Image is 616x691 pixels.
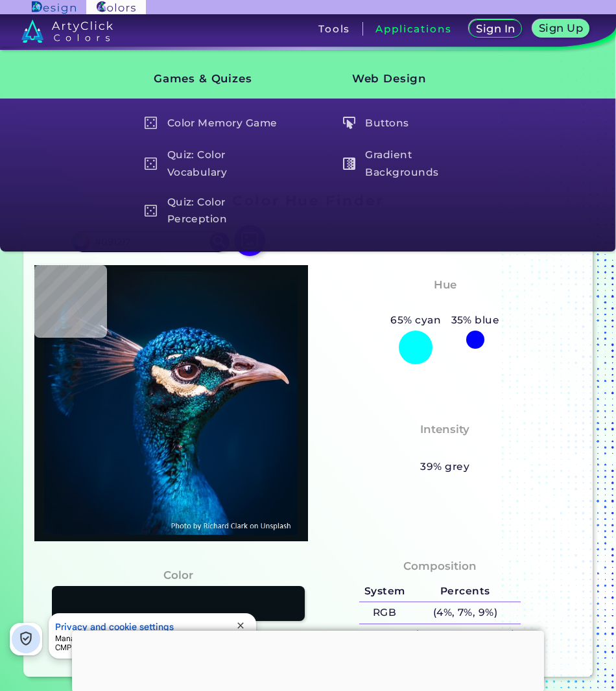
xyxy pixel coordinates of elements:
[476,23,515,34] h5: Sign In
[139,193,290,229] a: Quiz: Color Perception
[330,57,484,100] h3: Web Design
[359,581,410,602] h5: System
[359,602,410,624] h5: RGB
[386,312,446,329] h5: 65% cyan
[410,624,520,646] h5: (61%, 22%, 0%, 91%)
[446,312,504,329] h5: 35% blue
[420,458,469,475] h5: 39% grey
[434,275,456,294] h4: Hue
[469,19,522,38] a: Sign In
[163,566,193,585] h4: Color
[403,296,487,312] h3: Bluish Cyan
[420,420,469,439] h4: Intensity
[410,602,520,624] h5: (4%, 7%, 9%)
[145,205,157,217] img: icon_game_white.svg
[343,158,355,170] img: icon_gradient_white.svg
[359,624,410,646] h5: CMYK
[414,441,475,456] h3: Medium
[410,581,520,602] h5: Percents
[343,117,355,129] img: icon_click_button_white.svg
[72,631,544,689] iframe: Advertisement
[132,57,286,100] h3: Games & Quizes
[539,23,583,33] h5: Sign Up
[139,111,290,135] a: Color Memory Game
[41,272,302,535] img: img_pavlin.jpg
[337,145,488,182] a: Gradient Backgrounds
[139,145,290,182] a: Quiz: Color Vocabulary
[145,117,157,129] img: icon_game_white.svg
[32,1,75,14] img: ArtyClick Design logo
[532,19,589,38] a: Sign Up
[375,24,451,34] h3: Applications
[403,557,477,576] h4: Composition
[318,24,350,34] h3: Tools
[145,158,157,170] img: icon_game_white.svg
[337,111,488,135] a: Buttons
[21,19,113,43] img: logo_artyclick_colors_white.svg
